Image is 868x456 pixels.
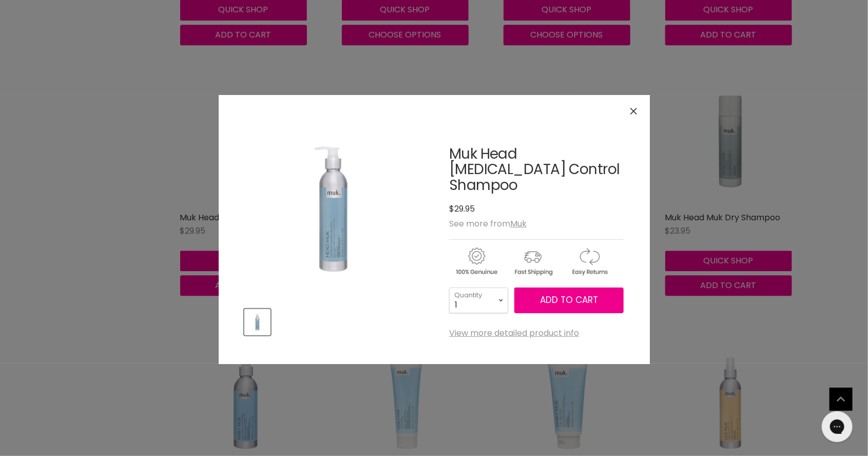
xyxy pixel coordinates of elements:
[245,310,269,334] img: Muk Head Dandruff Control Shampoo
[817,408,858,446] iframe: Gorgias live chat messenger
[243,306,425,335] div: Product thumbnails
[510,218,527,230] a: Muk
[623,100,645,122] button: Close
[506,246,560,277] img: shipping.gif
[449,203,475,215] span: $29.95
[244,121,422,299] img: Muk Head Dandruff Control Shampoo
[244,309,271,335] button: Muk Head Dandruff Control Shampoo
[449,329,579,338] a: View more detailed product info
[540,294,598,306] span: Add to cart
[449,246,504,277] img: genuine.gif
[449,218,527,230] span: See more from
[514,288,624,313] button: Add to cart
[244,121,423,299] div: Muk Head Dandruff Control Shampoo image. Click or Scroll to Zoom.
[562,246,616,277] img: returns.gif
[449,288,508,313] select: Quantity
[449,144,620,196] a: Muk Head [MEDICAL_DATA] Control Shampoo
